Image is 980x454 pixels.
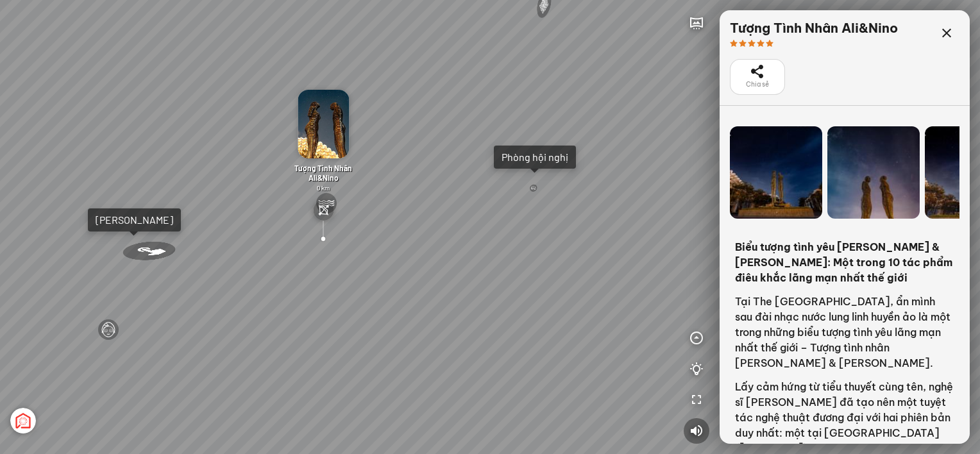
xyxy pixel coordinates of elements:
span: star [739,40,747,47]
span: Chia sẻ [746,80,769,90]
img: thumbnail_ali_n_HFRR9GAPJ9E3_thumbnail.jpg [298,90,349,158]
span: star [730,40,738,47]
span: Tượng Tình Nhân Ali&Nino [294,164,352,182]
img: Avatar_Nestfind_YJWVPMA7XUC4.jpg [10,408,36,433]
span: star [748,40,756,47]
div: Phòng hội nghị [502,151,568,164]
div: Tượng Tình Nhân Ali&Nino [730,21,898,36]
span: star [757,40,765,47]
span: 0 km [317,184,330,192]
div: [PERSON_NAME] [96,214,173,226]
span: star [766,40,773,47]
strong: Biểu tượng tình yêu [PERSON_NAME] & [PERSON_NAME]: Một trong 10 tác phẩm điêu khắc lãng mạn nhất ... [735,240,955,284]
img: ali_nino_T2DCCD9MJPD3.svg [313,200,334,221]
p: Tại The [GEOGRAPHIC_DATA], ẩn mình sau đài nhạc nước lung linh huyền ảo là một trong những biểu t... [735,294,954,371]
